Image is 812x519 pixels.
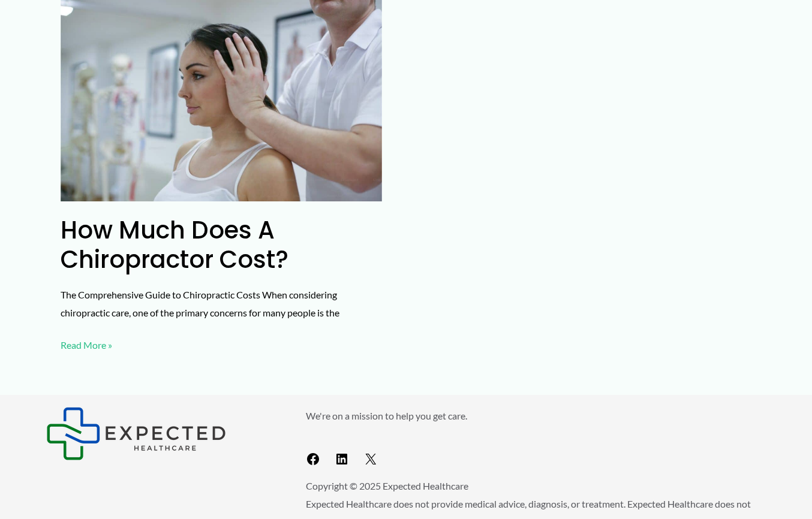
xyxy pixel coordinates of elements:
[61,213,288,276] a: How Much Does a Chiropractor Cost?
[61,286,382,321] p: The Comprehensive Guide to Chiropractic Costs When considering chiropractic care, one of the prim...
[61,87,382,99] a: Read: How Much Does a Chiropractor Cost?
[306,407,766,471] aside: Footer Widget 2
[306,480,468,491] span: Copyright © 2025 Expected Healthcare
[306,407,766,425] p: We're on a mission to help you get care.
[61,336,112,354] a: Read More »
[46,407,276,460] aside: Footer Widget 1
[46,407,226,460] img: Expected Healthcare Logo - side, dark font, small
